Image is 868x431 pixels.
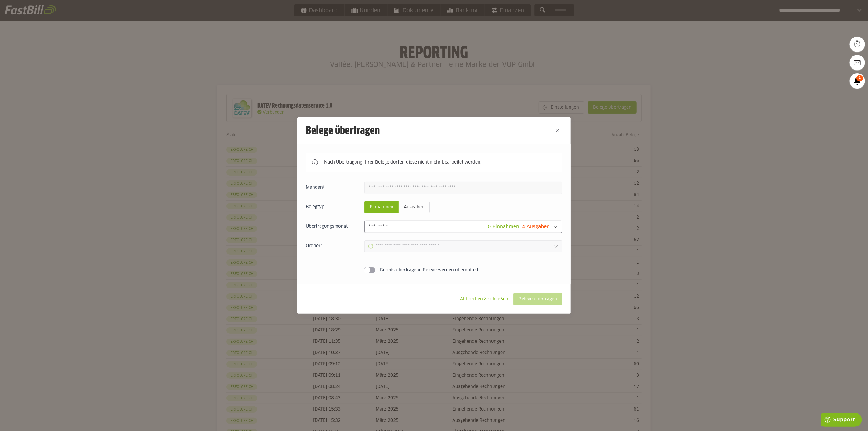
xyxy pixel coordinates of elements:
[488,224,519,229] span: 0 Einnahmen
[850,73,865,89] a: 1
[364,201,399,213] sl-radio-button: Einnahmen
[306,267,562,273] sl-switch: Bereits übertragene Belege werden übermittelt
[856,75,863,81] span: 1
[455,293,513,305] sl-button: Abbrechen & schließen
[821,413,862,428] iframe: Öffnet ein Widget, in dem Sie weitere Informationen finden
[513,293,562,305] sl-button: Belege übertragen
[399,201,430,213] sl-radio-button: Ausgaben
[522,224,550,229] span: 4 Ausgaben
